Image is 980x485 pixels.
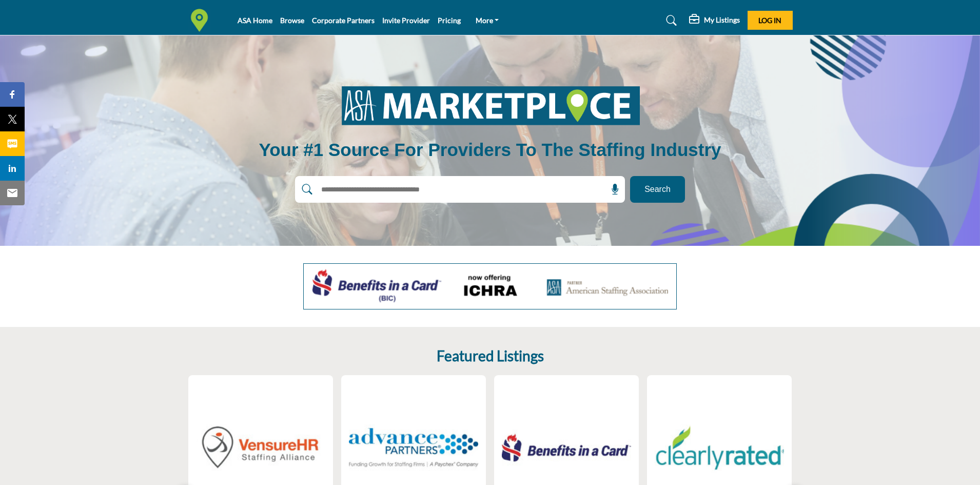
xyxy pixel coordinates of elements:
[280,16,304,25] a: Browse
[689,14,740,27] div: My Listings
[438,16,461,25] a: Pricing
[188,9,216,32] img: Site Logo
[468,13,506,28] a: More
[704,15,740,25] h5: My Listings
[748,11,793,30] button: Log In
[758,16,781,25] span: Log In
[259,138,721,162] h1: Your #1 Source for Providers to the Staffing Industry
[630,176,685,203] button: Search
[656,12,683,29] a: Search
[312,16,375,25] a: Corporate Partners
[328,79,652,132] img: image
[238,16,272,25] a: ASA Home
[437,347,544,365] h2: Featured Listings
[382,16,430,25] a: Invite Provider
[644,183,671,196] span: Search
